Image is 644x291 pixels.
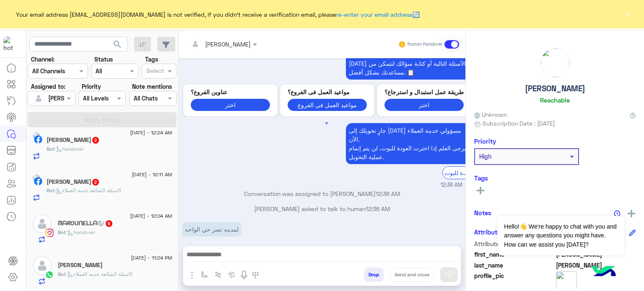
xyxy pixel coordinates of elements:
[541,49,569,77] img: picture
[474,228,504,236] h6: Attributes
[441,181,462,189] span: 12:36 AM
[145,55,158,64] label: Tags
[66,229,95,235] span: : handover
[55,146,84,152] span: : handover
[211,268,225,281] button: Trigger scenario
[376,190,400,197] span: 12:36 AM
[474,209,491,216] h6: Notes
[336,11,413,18] a: re-enter your email address
[106,220,112,227] span: 6
[132,82,172,91] label: Note mentions
[384,99,464,111] button: اختر
[384,88,464,96] p: طريقة عمل استبدال و استرجاع؟
[45,270,54,279] img: WhatsApp
[187,270,197,280] img: send attachment
[229,271,235,278] img: create order
[132,171,172,178] span: [DATE] - 12:11 AM
[182,222,241,237] p: 11/8/2025, 12:37 AM
[92,179,99,185] span: 2
[540,96,570,104] h6: Reachable
[252,272,259,278] img: make a call
[130,212,172,220] span: [DATE] - 12:04 AM
[474,239,554,248] span: Attribute Name
[474,174,636,182] h6: Tags
[31,55,55,64] label: Channel:
[66,271,132,277] span: : الاسئلة الشائعة خدمة العملاء
[82,82,101,91] label: Priority
[55,187,121,193] span: : الاسئلة الشائعة خدمة العملاء
[525,84,585,93] h5: [PERSON_NAME]
[28,112,177,127] button: Apply Filters
[215,271,221,278] img: Trigger scenario
[47,187,55,193] span: Bot
[191,99,270,111] button: اختر
[58,271,66,277] span: Bot
[623,10,631,18] button: ×
[182,189,462,198] p: Conversation was assigned to [PERSON_NAME]
[31,82,65,91] label: Assigned to:
[47,178,100,185] h5: Suzan Shawky
[191,88,270,96] p: عناوين الفروع؟
[628,210,635,217] img: add
[33,214,52,233] img: defaultAdmin.png
[442,166,470,179] div: العودة للبوت
[474,250,554,259] span: first_name
[346,123,472,164] p: 11/8/2025, 12:36 AM
[201,271,208,278] img: select flow
[45,229,54,237] img: Instagram
[33,132,40,140] img: picture
[390,268,434,282] button: Send and close
[33,256,52,275] img: defaultAdmin.png
[58,220,113,227] h5: ᗰᗩᖇOᑌᑎEᒪᒪᗩ🦭
[474,137,496,145] h6: Priority
[589,258,619,287] img: hulul-logo.png
[58,229,66,235] span: Bot
[33,174,40,182] img: picture
[145,66,164,77] div: Select
[197,268,211,281] button: select flow
[483,119,555,128] span: Subscription Date : [DATE]
[130,129,172,136] span: [DATE] - 12:24 AM
[346,47,472,80] p: 11/8/2025, 12:36 AM
[445,270,453,279] img: send message
[498,216,624,255] span: Hello!👋 We're happy to chat with you and answer any questions you might have. How can we assist y...
[112,39,122,49] span: search
[94,55,113,64] label: Status
[34,135,42,144] img: Facebook
[131,254,172,262] span: [DATE] - 11:24 PM
[322,119,331,127] button: 1 of 1
[474,110,507,119] span: Unknown
[16,10,420,19] span: Your email address [EMAIL_ADDRESS][DOMAIN_NAME] is not verified, if you didn't receive a verifica...
[556,261,636,270] span: Ahmed
[92,137,99,144] span: 2
[58,262,103,269] h5: Basma Muhammed
[474,271,554,291] span: profile_pic
[3,36,18,52] img: 919860931428189
[239,270,249,280] img: send voice note
[408,41,443,48] small: Human Handover
[47,146,55,152] span: Bot
[288,88,367,96] p: مواعيد العمل فى الفروع؟
[225,268,239,281] button: create order
[288,99,367,111] button: مواعيد العمل فى الفروع
[107,37,128,55] button: search
[33,93,44,104] img: defaultAdmin.png
[366,205,390,212] span: 12:36 AM
[34,177,42,185] img: Facebook
[182,204,462,213] p: [PERSON_NAME] asked to talk to human
[47,136,100,144] h5: صفاء محمد
[364,268,384,282] button: Drop
[474,261,554,270] span: last_name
